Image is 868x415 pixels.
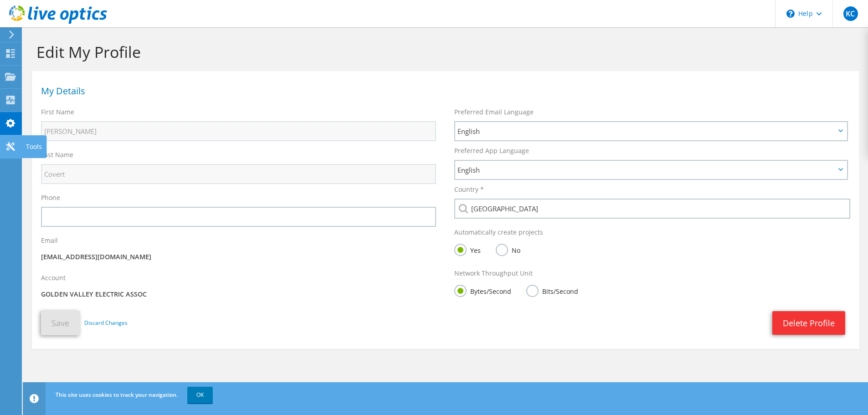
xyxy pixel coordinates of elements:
[41,193,60,202] label: Phone
[41,236,58,245] label: Email
[454,228,543,237] label: Automatically create projects
[454,244,481,255] label: Yes
[36,42,850,61] h1: Edit My Profile
[786,10,795,18] svg: \n
[772,311,845,335] a: Delete Profile
[41,150,73,159] label: Last Name
[41,108,74,117] label: First Name
[454,285,511,296] label: Bytes/Second
[454,269,533,278] label: Network Throughput Unit
[84,318,128,328] a: Discard Changes
[457,164,835,175] span: English
[21,135,46,158] div: Tools
[454,146,529,155] label: Preferred App Language
[454,108,534,117] label: Preferred Email Language
[457,126,835,137] span: English
[187,387,213,403] a: OK
[454,185,484,194] label: Country *
[41,252,436,262] p: [EMAIL_ADDRESS][DOMAIN_NAME]
[41,289,436,299] p: GOLDEN VALLEY ELECTRIC ASSOC
[843,6,858,21] span: KC
[41,273,66,282] label: Account
[41,87,845,96] h1: My Details
[496,244,520,255] label: No
[41,311,80,335] button: Save
[526,285,578,296] label: Bits/Second
[56,391,178,399] span: This site uses cookies to track your navigation.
